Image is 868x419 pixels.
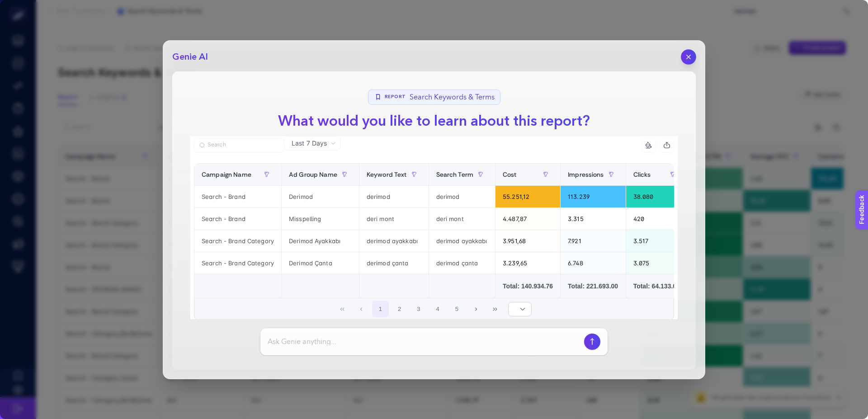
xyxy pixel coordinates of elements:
div: deri mont [359,208,429,230]
div: Last 7 Days [190,151,678,337]
span: Impressions [568,171,604,178]
h1: What would you like to learn about this report? [271,110,597,132]
div: Total: 221.693.00 [568,282,618,291]
div: derimod çanta [429,252,495,274]
span: Report [385,94,406,100]
div: 113.239 [561,186,626,207]
div: derimod [359,186,429,207]
div: derimod ayakkabı [359,230,429,252]
span: Campaign Name [202,171,251,178]
span: Search Term [436,171,474,178]
div: 3.315 [561,208,626,230]
button: 5 [448,301,466,318]
div: 420 [626,208,687,230]
div: 3.517 [626,230,687,252]
div: Search - Brand [194,186,281,207]
div: Total: 140.934.76 [503,282,553,291]
div: 6.748 [561,252,626,274]
span: Feedback [5,3,34,10]
div: 55.251,12 [495,186,560,207]
div: Search - Brand Category [194,230,281,252]
div: 38.080 [626,186,687,207]
span: Cost [503,171,517,178]
input: Search [208,141,279,148]
h2: Genie AI [172,51,208,63]
div: derimod ayakkabı [429,230,495,252]
div: 4.487,87 [495,208,560,230]
div: deri mont [429,208,495,230]
div: Total: 64.133.00 [633,282,680,291]
div: Derimod [282,186,359,207]
div: 3.239,65 [495,252,560,274]
button: 4 [429,301,446,318]
input: Ask Genie anything... [268,336,580,347]
button: Next Page [467,301,485,318]
button: 3 [410,301,427,318]
div: derimod çanta [359,252,429,274]
span: Search Keywords & Terms [410,92,495,103]
button: Last Page [486,301,504,318]
span: Keyword Text [367,171,407,178]
div: 3.951,68 [495,230,560,252]
div: Search - Brand Category [194,252,281,274]
div: derimod [429,186,495,207]
div: Misspelling [282,208,359,230]
div: 3.075 [626,252,687,274]
button: 2 [391,301,408,318]
div: Derimod Ayakkabı [282,230,359,252]
div: 7.921 [561,230,626,252]
span: Ad Group Name [289,171,337,178]
div: Search - Brand [194,208,281,230]
div: Derimod Çanta [282,252,359,274]
span: Last 7 Days [292,139,327,148]
button: 1 [372,301,389,318]
span: Clicks [633,171,651,178]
